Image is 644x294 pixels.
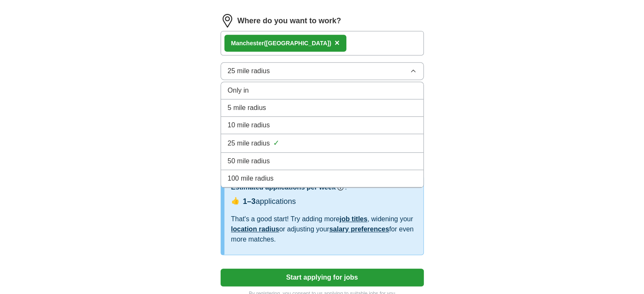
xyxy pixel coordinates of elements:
[228,103,266,113] span: 5 mile radius
[228,138,270,148] span: 25 mile radius
[340,215,368,223] a: job titles
[243,196,296,207] div: applications
[238,15,341,27] label: Where do you want to work?
[231,225,279,233] a: location radius
[221,62,424,80] button: 25 mile radius
[273,137,279,149] span: ✓
[329,225,389,233] a: salary preferences
[231,214,417,245] div: That's a good start! Try adding more , widening your or adjusting your for even more matches.
[264,40,331,47] span: ([GEOGRAPHIC_DATA])
[231,39,332,48] div: ter
[231,40,257,47] strong: Manches
[243,197,256,206] span: 1–3
[221,269,424,286] button: Start applying for jobs
[334,37,340,49] button: ×
[228,66,270,76] span: 25 mile radius
[231,196,240,206] span: 👍
[228,173,274,184] span: 100 mile radius
[228,156,270,166] span: 50 mile radius
[221,14,234,27] img: location.png
[228,120,270,130] span: 10 mile radius
[334,38,340,47] span: ×
[228,85,249,96] span: Only in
